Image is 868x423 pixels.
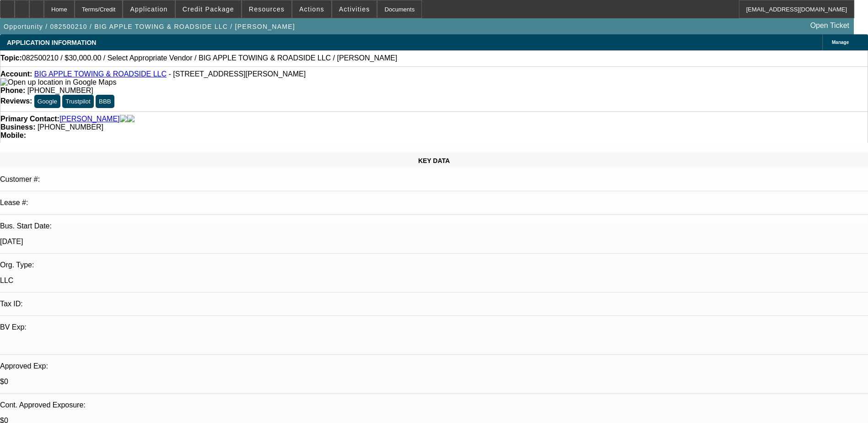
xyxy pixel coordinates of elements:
[123,0,174,18] button: Application
[299,5,324,13] span: Actions
[339,5,370,13] span: Activities
[242,0,291,18] button: Resources
[176,0,241,18] button: Credit Package
[34,70,167,78] a: BIG APPLE TOWING & ROADSIDE LLC
[0,54,22,62] strong: Topic:
[418,157,450,164] span: KEY DATA
[183,5,234,13] span: Credit Package
[4,23,295,30] span: Opportunity / 082500210 / BIG APPLE TOWING & ROADSIDE LLC / [PERSON_NAME]
[0,97,32,105] strong: Reviews:
[292,0,331,18] button: Actions
[0,78,116,87] img: Open up location in Google Maps
[807,18,853,33] a: Open Ticket
[0,70,32,78] strong: Account:
[0,87,25,94] strong: Phone:
[169,70,306,78] span: - [STREET_ADDRESS][PERSON_NAME]
[332,0,377,18] button: Activities
[832,40,849,45] span: Manage
[96,95,114,108] button: BBB
[0,123,35,131] strong: Business:
[59,115,120,123] a: [PERSON_NAME]
[34,95,60,108] button: Google
[0,131,26,139] strong: Mobile:
[127,115,135,123] img: linkedin-icon.png
[249,5,285,13] span: Resources
[22,54,397,62] span: 082500210 / $30,000.00 / Select Appropriate Vendor / BIG APPLE TOWING & ROADSIDE LLC / [PERSON_NAME]
[27,87,93,94] span: [PHONE_NUMBER]
[0,115,59,123] strong: Primary Contact:
[38,123,103,131] span: [PHONE_NUMBER]
[120,115,127,123] img: facebook-icon.png
[130,5,167,13] span: Application
[7,39,96,46] span: APPLICATION INFORMATION
[62,95,93,108] button: Trustpilot
[0,78,116,86] a: View Google Maps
